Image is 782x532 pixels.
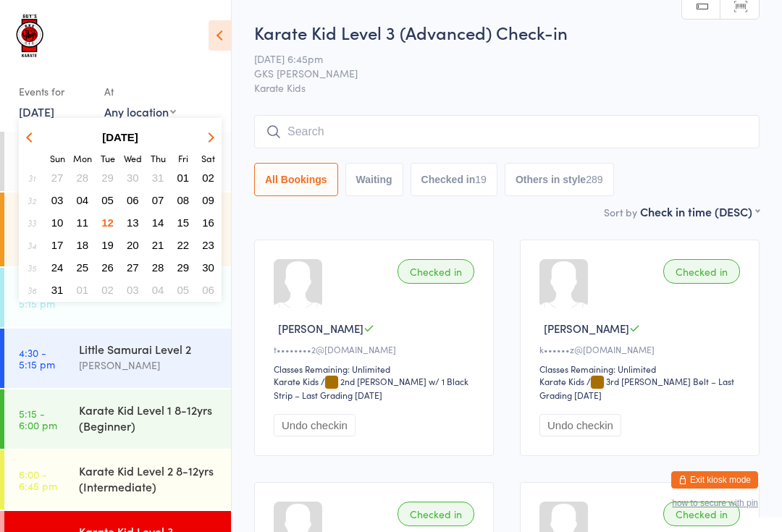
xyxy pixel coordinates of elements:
button: 28 [147,258,169,277]
span: [PERSON_NAME] [278,321,363,336]
button: 14 [147,213,169,232]
span: 31 [51,284,64,296]
button: 03 [46,190,69,210]
span: 13 [127,216,139,229]
em: 34 [28,240,36,251]
div: Checked in [398,259,474,284]
button: 04 [72,190,94,210]
button: 24 [46,258,69,277]
button: 22 [172,235,195,255]
button: 29 [172,258,195,277]
div: Classes Remaining: Unlimited [539,363,744,375]
span: 06 [127,194,139,206]
a: [DATE] [19,104,54,119]
span: 20 [127,239,139,251]
span: 29 [177,261,190,274]
a: 6:00 -6:45 pmKarate Kid Level 2 8-12yrs (Intermediate) [4,450,231,510]
div: At [104,80,176,104]
button: 11 [72,213,94,232]
span: 10 [51,216,64,229]
span: 03 [127,284,139,296]
button: 16 [197,213,219,232]
span: 05 [177,284,190,296]
button: 29 [96,168,119,187]
img: Guy's Karate School [14,11,47,65]
em: 32 [28,195,36,206]
button: 26 [96,258,119,277]
span: 01 [77,284,89,296]
div: Checked in [663,259,740,284]
div: Karate Kid Level 2 8-12yrs (Intermediate) [79,463,219,494]
span: [DATE] 6:45pm [254,51,737,66]
span: 29 [101,172,114,184]
button: Waiting [345,163,403,196]
div: Checked in [398,502,474,526]
button: 06 [122,190,144,210]
div: 289 [586,174,602,185]
span: 27 [51,172,64,184]
a: 2:00 -3:00 pmPrivate LessonLachlan Guy [4,132,231,191]
button: 02 [96,280,119,300]
div: Events for [19,80,90,104]
div: Karate Kid Level 1 8-12yrs (Beginner) [79,402,219,434]
button: Exit kiosk mode [671,471,758,489]
small: Tuesday [101,152,115,164]
button: 09 [197,190,219,210]
button: 18 [72,235,94,255]
button: 05 [96,190,119,210]
span: 04 [77,194,89,206]
span: GKS [PERSON_NAME] [254,66,737,80]
span: 31 [152,172,164,184]
em: 35 [28,262,36,274]
div: Little Samurai Level 2 [79,341,219,357]
button: All Bookings [254,163,338,196]
time: 4:30 - 5:15 pm [19,347,55,370]
span: 03 [51,194,64,206]
span: 26 [101,261,114,274]
small: Thursday [151,152,166,164]
a: 4:00 -4:30 pmLittle Ninja[PERSON_NAME] and [PERSON_NAME] [4,193,231,266]
time: 4:30 - 5:15 pm [19,286,55,309]
span: 01 [177,172,190,184]
button: 28 [72,168,94,187]
div: Karate Kids [539,375,584,387]
div: Classes Remaining: Unlimited [274,363,479,375]
button: how to secure with pin [672,498,758,508]
em: 33 [28,217,36,229]
a: 4:30 -5:15 pmLittle Samurai Level 2[PERSON_NAME] [4,329,231,388]
span: / 2nd [PERSON_NAME] w/ 1 Black Strip – Last Grading [DATE] [274,375,468,401]
div: Checked in [663,502,740,526]
span: 14 [152,216,164,229]
span: 28 [152,261,164,274]
button: 08 [172,190,195,210]
span: 30 [127,172,139,184]
a: 4:30 -5:15 pmLittle Samurai Lv 1 [4,268,231,327]
em: 31 [28,172,35,184]
span: 21 [152,239,164,251]
span: 19 [101,239,114,251]
button: 21 [147,235,169,255]
span: 04 [152,284,164,296]
h2: Karate Kid Level 3 (Advanced) Check-in [254,20,760,44]
button: 27 [46,168,69,187]
button: 13 [122,213,144,232]
button: 23 [197,235,219,255]
span: 27 [127,261,139,274]
span: 18 [77,239,89,251]
button: 19 [96,235,119,255]
div: Any location [104,104,176,119]
span: 11 [77,216,89,229]
button: 15 [172,213,195,232]
button: 30 [122,168,144,187]
span: 07 [152,194,164,206]
button: Undo checkin [539,414,621,436]
button: 04 [147,280,169,300]
button: 01 [72,280,94,300]
span: 15 [177,216,190,229]
button: 12 [96,213,119,232]
span: 23 [202,239,214,251]
a: 5:15 -6:00 pmKarate Kid Level 1 8-12yrs (Beginner) [4,389,231,449]
span: 17 [51,239,64,251]
button: 03 [122,280,144,300]
span: 28 [77,172,89,184]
